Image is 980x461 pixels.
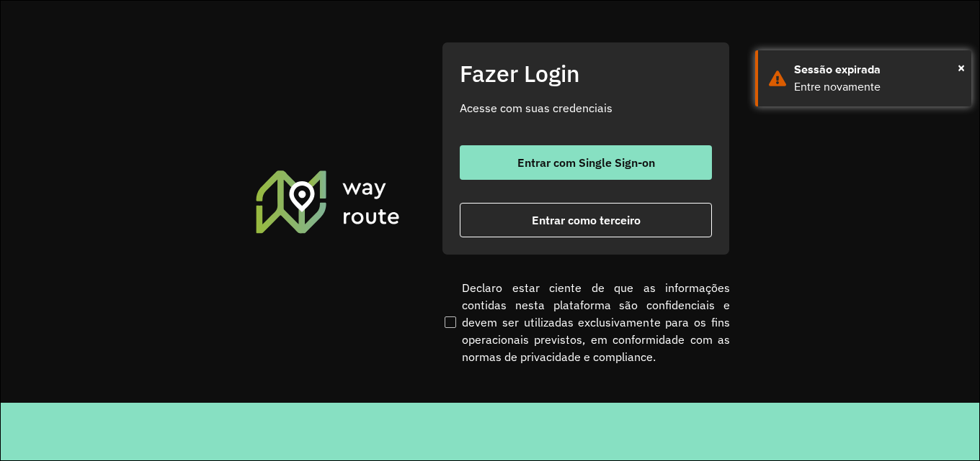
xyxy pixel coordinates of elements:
div: Entre novamente [794,78,961,96]
p: Acesse com suas credenciais [460,99,712,117]
span: Entrar com Single Sign-on [517,157,655,168]
img: Roteirizador AmbevTech [254,168,402,234]
h2: Fazer Login [460,60,712,87]
button: button [460,145,712,180]
button: Close [958,57,965,78]
span: Entrar como terceiro [532,214,641,226]
div: Sessão expirada [794,61,961,78]
button: button [460,203,712,237]
label: Declaro estar ciente de que as informações contidas nesta plataforma são confidenciais e devem se... [442,279,730,365]
span: × [958,57,965,78]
